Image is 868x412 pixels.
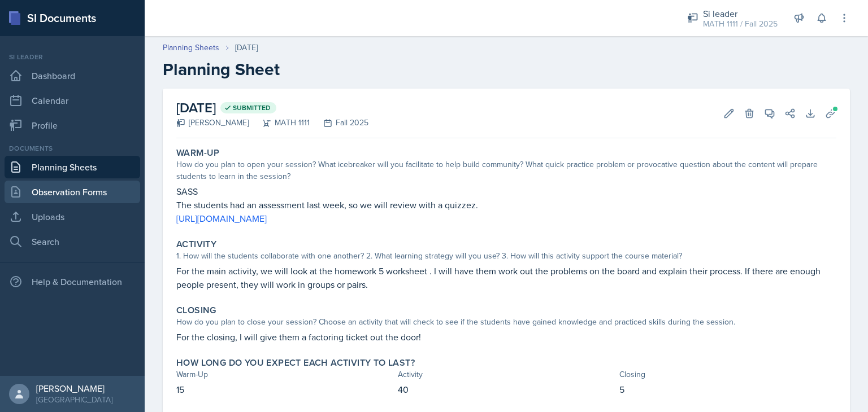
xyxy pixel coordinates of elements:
[176,117,249,129] div: [PERSON_NAME]
[176,357,415,369] label: How long do you expect each activity to last?
[5,89,140,112] a: Calendar
[176,159,836,182] div: How do you plan to open your session? What icebreaker will you facilitate to help build community...
[310,117,368,129] div: Fall 2025
[176,305,216,316] label: Closing
[398,369,615,380] div: Activity
[176,330,836,344] p: For the closing, I will give them a factoring ticket out the door!
[176,316,836,328] div: How do you plan to close your session? Choose an activity that will check to see if the students ...
[235,42,258,54] div: [DATE]
[176,212,267,225] a: [URL][DOMAIN_NAME]
[163,42,219,54] a: Planning Sheets
[703,18,778,30] div: MATH 1111 / Fall 2025
[176,383,393,396] p: 15
[703,7,778,20] div: Si leader
[619,383,836,396] p: 5
[5,64,140,87] a: Dashboard
[233,103,271,112] span: Submitted
[176,198,836,212] p: The students had an assessment last week, so we will review with a quizzez.
[619,369,836,380] div: Closing
[36,383,112,394] div: [PERSON_NAME]
[176,250,836,262] div: 1. How will the students collaborate with one another? 2. What learning strategy will you use? 3....
[163,59,850,80] h2: Planning Sheet
[249,117,310,129] div: MATH 1111
[176,369,393,380] div: Warm-Up
[176,185,836,198] p: SASS
[398,383,615,396] p: 40
[5,230,140,253] a: Search
[36,394,112,405] div: [GEOGRAPHIC_DATA]
[5,205,140,228] a: Uploads
[5,156,140,178] a: Planning Sheets
[5,181,140,203] a: Observation Forms
[5,114,140,137] a: Profile
[176,147,220,159] label: Warm-Up
[5,143,140,154] div: Documents
[5,270,140,293] div: Help & Documentation
[176,98,368,118] h2: [DATE]
[176,264,836,291] p: For the main activity, we will look at the homework 5 worksheet . I will have them work out the p...
[5,52,140,62] div: Si leader
[176,239,216,250] label: Activity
